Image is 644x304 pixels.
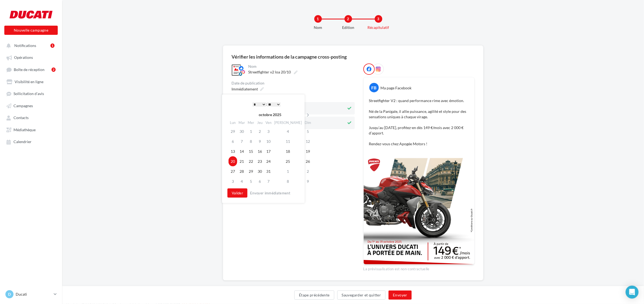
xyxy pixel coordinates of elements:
[237,166,246,176] td: 28
[232,54,347,59] div: Vérifier les informations de la campagne cross-posting
[246,146,255,156] td: 15
[246,176,255,186] td: 5
[273,176,303,186] td: 8
[237,146,246,156] td: 14
[246,136,255,146] td: 8
[273,146,303,156] td: 18
[273,166,303,176] td: 1
[16,292,52,297] p: Ducati
[13,127,36,132] span: Médiathèque
[248,70,291,74] span: Streetfighter v2 loa 20/10
[229,176,237,186] td: 3
[246,126,255,136] td: 1
[255,166,264,176] td: 30
[3,137,59,146] a: Calendrier
[264,126,273,136] td: 3
[237,111,303,119] th: octobre 2025
[246,166,255,176] td: 29
[361,25,396,30] div: Récapitulatif
[389,291,411,300] button: Envoyer
[255,119,264,127] th: Jeu
[264,146,273,156] td: 17
[337,291,386,300] button: Sauvegarder et quitter
[239,100,294,108] div: :
[227,188,247,198] button: Valider
[273,136,303,146] td: 11
[369,83,379,92] div: FB
[237,136,246,146] td: 7
[237,119,246,127] th: Mar
[3,77,59,86] a: Visibilité en ligne
[229,136,237,146] td: 6
[3,52,59,62] a: Opérations
[3,125,59,134] a: Médiathèque
[14,55,33,60] span: Opérations
[303,146,313,156] td: 19
[264,156,273,166] td: 24
[14,43,36,48] span: Notifications
[50,43,54,48] div: 1
[375,15,382,23] div: 3
[229,126,237,136] td: 29
[345,15,352,23] div: 2
[255,136,264,146] td: 9
[303,166,313,176] td: 2
[237,176,246,186] td: 4
[232,87,258,91] span: Immédiatement
[15,79,43,84] span: Visibilité en ligne
[13,140,32,144] span: Calendrier
[3,65,59,75] a: Boîte de réception2
[363,265,475,272] div: La prévisualisation est non-contractuelle
[255,156,264,166] td: 23
[381,85,412,91] div: Ma page Facebook
[232,81,355,85] div: Date de publication
[255,146,264,156] td: 16
[626,286,639,299] div: Open Intercom Messenger
[301,25,335,30] div: Nom
[13,103,33,108] span: Campagnes
[246,156,255,166] td: 22
[13,92,44,96] span: Sollicitation d'avis
[3,113,59,122] a: Contacts
[264,119,273,127] th: Ven
[264,176,273,186] td: 7
[246,119,255,127] th: Mer
[237,156,246,166] td: 21
[273,156,303,166] td: 25
[237,126,246,136] td: 30
[273,126,303,136] td: 4
[331,25,366,30] div: Edition
[369,98,469,147] p: Streetfighter V2 : quand performance rime avec émotion. Né de la Panigale, il allie puissance, ag...
[52,67,56,72] div: 2
[294,291,334,300] button: Étape précédente
[4,26,58,35] button: Nouvelle campagne
[229,166,237,176] td: 27
[229,146,237,156] td: 13
[13,116,29,120] span: Contacts
[314,15,322,23] div: 1
[255,176,264,186] td: 6
[303,119,313,127] th: Dim
[4,289,58,299] a: D Ducati
[8,292,11,297] span: D
[14,67,45,72] span: Boîte de réception
[229,156,237,166] td: 20
[303,136,313,146] td: 12
[3,89,59,98] a: Sollicitation d'avis
[273,119,303,127] th: [PERSON_NAME]
[255,126,264,136] td: 2
[303,176,313,186] td: 9
[248,190,292,196] button: Envoyer immédiatement
[248,65,354,68] div: Nom
[3,101,59,110] a: Campagnes
[264,136,273,146] td: 10
[303,156,313,166] td: 26
[229,119,237,127] th: Lun
[264,166,273,176] td: 31
[303,126,313,136] td: 5
[3,40,57,50] button: Notifications 1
